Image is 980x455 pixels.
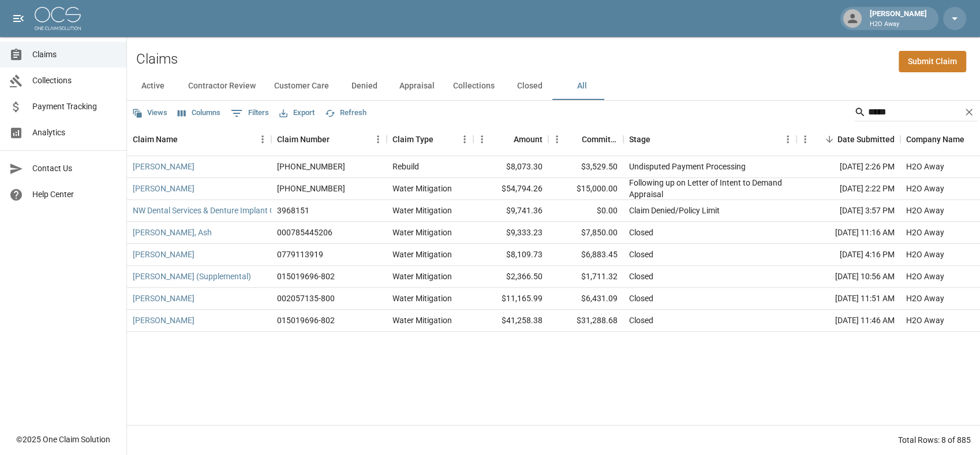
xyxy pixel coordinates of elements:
[548,288,623,310] div: $6,431.09
[133,271,251,282] a: [PERSON_NAME] (Supplemental)
[504,72,556,100] button: Closed
[369,131,387,148] button: Menu
[392,183,452,194] div: Water Mitigation
[906,161,944,172] div: H2O Away
[582,123,618,156] div: Committed Amount
[796,200,900,222] div: [DATE] 3:57 PM
[277,205,309,216] div: 3968151
[133,205,293,216] a: NW Dental Services & Denture Implant Center
[473,123,548,156] div: Amount
[650,131,667,147] button: Sort
[548,200,623,222] div: $0.00
[277,271,335,282] div: 015019696-802
[392,123,433,156] div: Claim Type
[16,434,110,445] div: © 2025 One Claim Solution
[392,161,419,172] div: Rebuild
[548,123,623,156] div: Committed Amount
[390,72,444,100] button: Appraisal
[906,293,944,304] div: H2O Away
[392,315,452,326] div: Water Mitigation
[473,131,491,148] button: Menu
[175,104,223,122] button: Select columns
[277,249,323,260] div: 0779113919
[473,310,548,332] div: $41,258.38
[556,72,608,100] button: All
[276,104,317,122] button: Export
[127,72,980,100] div: dynamic tabs
[796,310,900,332] div: [DATE] 11:46 AM
[473,222,548,244] div: $9,333.23
[629,227,653,238] div: Closed
[629,205,720,216] div: Claim Denied/Policy Limit
[473,178,548,200] div: $54,794.26
[821,131,837,147] button: Sort
[127,72,179,100] button: Active
[548,266,623,288] div: $1,711.32
[906,183,944,194] div: H2O Away
[277,161,345,172] div: 01-008-934887
[330,131,346,147] button: Sort
[35,7,81,30] img: ocs-logo-white-transparent.png
[133,315,194,326] a: [PERSON_NAME]
[456,131,473,148] button: Menu
[254,131,271,148] button: Menu
[277,315,335,326] div: 015019696-802
[129,104,170,122] button: Views
[444,72,504,100] button: Collections
[32,162,117,175] span: Contact Us
[629,249,653,260] div: Closed
[548,131,566,148] button: Menu
[277,183,345,194] div: 01-008-934887
[629,161,746,172] div: Undisputed Payment Processing
[960,103,978,121] button: Clear
[514,123,543,156] div: Amount
[623,123,796,156] div: Stage
[271,123,387,156] div: Claim Number
[228,104,272,123] button: Show filters
[796,222,900,244] div: [DATE] 11:16 AM
[133,123,178,156] div: Claim Name
[265,72,338,100] button: Customer Care
[629,293,653,304] div: Closed
[906,249,944,260] div: H2O Away
[473,156,548,178] div: $8,073.30
[796,156,900,178] div: [DATE] 2:26 PM
[473,244,548,266] div: $8,109.73
[566,131,582,147] button: Sort
[32,127,117,139] span: Analytics
[133,293,194,304] a: [PERSON_NAME]
[473,266,548,288] div: $2,366.50
[277,227,332,238] div: 000785445206
[865,8,932,29] div: [PERSON_NAME]
[127,123,271,156] div: Claim Name
[473,288,548,310] div: $11,165.99
[779,131,796,148] button: Menu
[906,123,964,156] div: Company Name
[629,123,650,156] div: Stage
[548,244,623,266] div: $6,883.45
[548,178,623,200] div: $15,000.00
[906,271,944,282] div: H2O Away
[898,434,971,446] div: Total Rows: 8 of 885
[629,271,653,282] div: Closed
[178,131,194,147] button: Sort
[136,51,178,68] h2: Claims
[179,72,265,100] button: Contractor Review
[32,75,117,87] span: Collections
[392,205,452,216] div: Water Mitigation
[629,177,791,200] div: Following up on Letter of Intent to Demand Appraisal
[322,104,369,122] button: Refresh
[906,205,944,216] div: H2O Away
[837,123,895,156] div: Date Submitted
[392,293,452,304] div: Water Mitigation
[387,123,473,156] div: Claim Type
[548,222,623,244] div: $7,850.00
[629,315,653,326] div: Closed
[392,227,452,238] div: Water Mitigation
[906,227,944,238] div: H2O Away
[32,49,117,61] span: Claims
[906,315,944,326] div: H2O Away
[796,131,814,148] button: Menu
[433,131,450,147] button: Sort
[133,249,194,260] a: [PERSON_NAME]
